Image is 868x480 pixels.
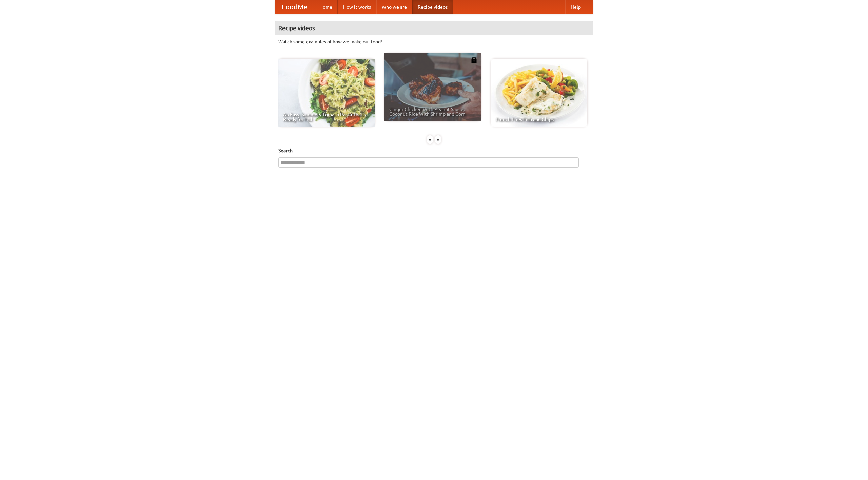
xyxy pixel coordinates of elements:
[278,59,375,127] a: An Easy, Summery Tomato Pasta That's Ready for Fall
[496,117,583,122] span: French Fries Fish and Chips
[412,0,453,14] a: Recipe videos
[565,0,586,14] a: Help
[275,21,593,35] h4: Recipe videos
[491,59,587,127] a: French Fries Fish and Chips
[338,0,376,14] a: How it works
[275,0,314,14] a: FoodMe
[427,135,433,144] div: «
[435,135,441,144] div: »
[283,112,370,122] span: An Easy, Summery Tomato Pasta That's Ready for Fall
[278,147,590,154] h5: Search
[376,0,412,14] a: Who we are
[314,0,338,14] a: Home
[278,38,590,45] p: Watch some examples of how we make our food!
[471,57,477,63] img: 483408.png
